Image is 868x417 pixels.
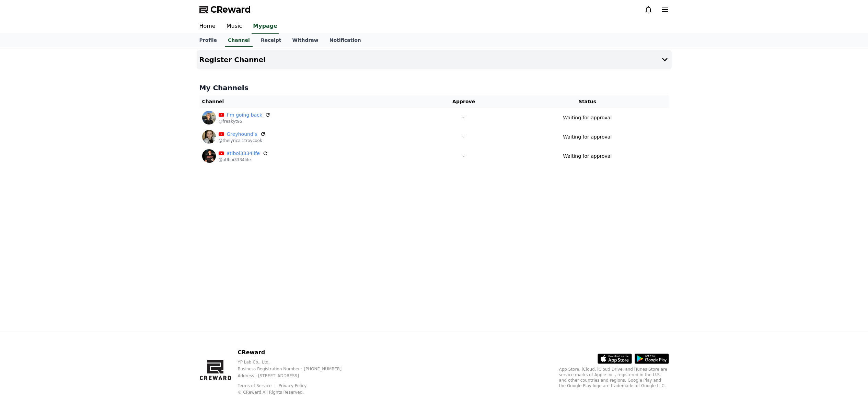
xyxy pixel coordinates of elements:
[194,34,222,47] a: Profile
[238,366,352,372] p: Business Registration Number : [PHONE_NUMBER]
[199,83,669,93] h4: My Channels
[219,157,268,163] p: @atlboi3334life
[210,4,251,15] span: CReward
[252,19,279,34] a: Mypage
[202,149,216,163] img: atlboi3334life
[227,131,257,138] a: Greyhound’s
[424,114,503,121] p: -
[238,359,352,365] p: YP Lab Co., Ltd.
[287,34,324,47] a: Withdraw
[194,19,221,34] a: Home
[424,153,503,160] p: -
[506,95,669,108] th: Status
[279,383,307,388] a: Privacy Policy
[563,133,612,141] p: Waiting for approval
[563,153,612,160] p: Waiting for approval
[197,50,672,69] button: Register Channel
[219,119,271,124] p: @freakyt95
[559,367,669,389] p: App Store, iCloud, iCloud Drive, and iTunes Store are service marks of Apple Inc., registered in ...
[199,56,266,63] h4: Register Channel
[221,19,248,34] a: Music
[227,150,260,157] a: atlboi3334life
[424,133,503,141] p: -
[238,348,352,357] p: CReward
[238,383,277,388] a: Terms of Service
[238,390,352,395] p: © CReward All Rights Reserved.
[219,138,266,143] p: @thelyrical1troycook
[225,34,253,47] a: Channel
[563,114,612,121] p: Waiting for approval
[238,373,352,379] p: Address : [STREET_ADDRESS]
[199,4,251,15] a: CReward
[202,111,216,124] img: I’m going back
[227,111,263,119] a: I’m going back
[202,130,216,144] img: Greyhound’s
[421,95,506,108] th: Approve
[324,34,367,47] a: Notification
[199,95,421,108] th: Channel
[255,34,287,47] a: Receipt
